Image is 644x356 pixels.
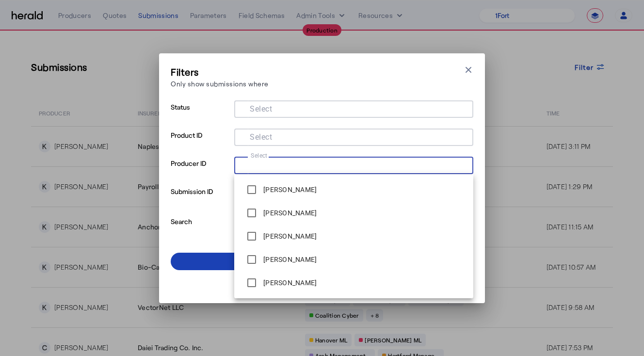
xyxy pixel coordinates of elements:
mat-label: Select [251,152,268,159]
label: [PERSON_NAME] [261,255,317,264]
p: Status [171,100,230,129]
label: [PERSON_NAME] [261,208,317,218]
mat-chip-grid: Selection [242,102,466,114]
mat-chip-grid: Selection [242,159,466,170]
h3: Filters [171,65,269,79]
mat-label: Select [250,104,272,113]
label: [PERSON_NAME] [261,185,317,194]
mat-chip-grid: Selection [242,130,466,142]
p: Submission ID [171,185,230,215]
button: Clear All Filters [171,274,473,291]
p: Producer ID [171,157,230,185]
p: Search [171,215,230,245]
button: Apply Filters [171,253,473,270]
p: Only show submissions where [171,79,269,89]
mat-label: Select [250,132,272,141]
label: [PERSON_NAME] [261,231,317,241]
p: Product ID [171,129,230,157]
label: [PERSON_NAME] [261,278,317,288]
